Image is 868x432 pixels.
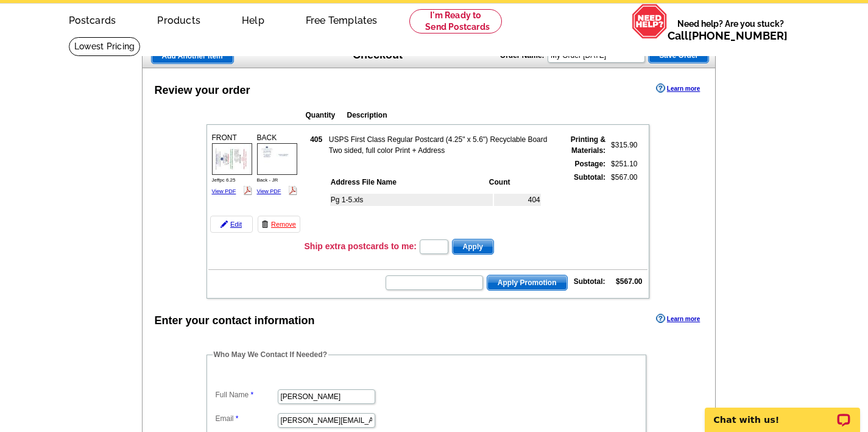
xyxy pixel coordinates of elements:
[328,133,558,157] td: USPS First Class Regular Postcard (4.25" x 5.6") Recyclable Board Two sided, full color Print + A...
[152,49,233,63] span: Add Another Item
[138,5,220,34] a: Products
[574,160,605,168] strong: Postage:
[151,48,234,64] a: Add Another Item
[288,186,297,195] img: pdf_logo.png
[668,29,788,42] span: Call
[257,188,281,194] a: View PDF
[155,82,250,99] div: Review your order
[487,275,567,290] span: Apply Promotion
[310,135,322,144] strong: 405
[452,239,494,255] button: Apply
[212,188,236,194] a: View PDF
[155,313,315,329] div: Enter your contact information
[210,130,254,198] div: FRONT
[255,130,299,198] div: BACK
[221,221,228,228] img: pencil-icon.gif
[607,133,638,157] td: $315.90
[571,135,605,155] strong: Printing & Materials:
[257,143,297,174] img: small-thumb.jpg
[574,173,605,182] strong: Subtotal:
[489,176,541,188] th: Count
[258,216,300,233] a: Remove
[656,83,700,93] a: Learn more
[222,5,284,34] a: Help
[213,349,328,360] legend: Who May We Contact If Needed?
[305,109,345,121] th: Quantity
[210,216,253,233] a: Edit
[243,186,252,195] img: pdf_logo.png
[212,177,236,183] span: Jeffpc 6.25
[216,389,277,400] label: Full Name
[494,194,541,206] td: 404
[305,241,417,252] h3: Ship extra postcards to me:
[453,239,493,254] span: Apply
[688,29,788,42] a: [PHONE_NUMBER]
[487,275,568,291] button: Apply Promotion
[257,177,278,183] span: Back - JR
[286,5,397,34] a: Free Templates
[668,18,794,42] span: Need help? Are you stuck?
[49,5,136,34] a: Postcards
[347,109,570,121] th: Description
[697,394,868,432] iframe: LiveChat chat widget
[216,413,277,424] label: Email
[607,158,638,170] td: $251.10
[212,143,252,174] img: small-thumb.jpg
[632,4,668,39] img: help
[607,171,638,235] td: $567.00
[261,221,269,228] img: trashcan-icon.gif
[574,277,605,286] strong: Subtotal:
[330,194,493,206] td: Pg 1-5.xls
[616,277,642,286] strong: $567.00
[656,314,700,324] a: Learn more
[330,176,487,188] th: Address File Name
